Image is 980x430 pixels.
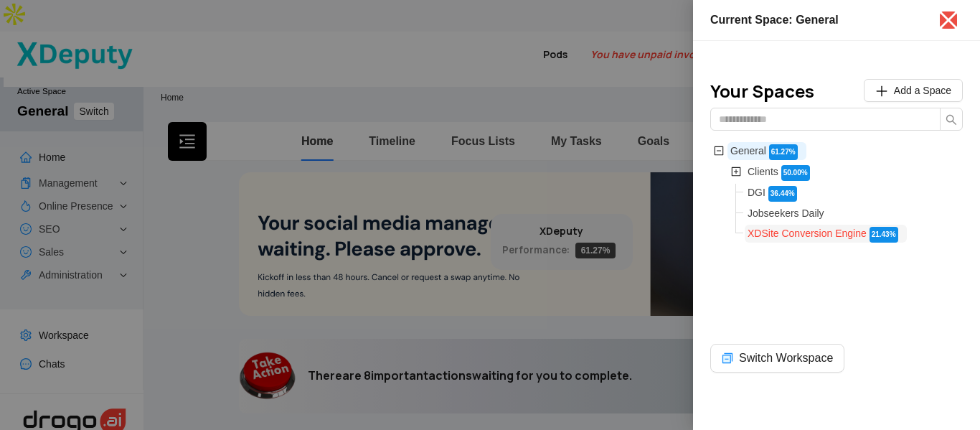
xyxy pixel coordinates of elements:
[739,350,833,367] span: Switch Workspace
[748,187,803,198] a: DGI 36.44%
[769,144,798,160] span: 61.27 %
[940,11,957,29] button: Close
[894,83,951,98] span: Add a Space
[864,79,963,102] button: plusAdd a Space
[748,187,765,198] span: DGI
[870,227,898,243] span: 21.43 %
[730,145,766,156] span: General
[722,352,733,364] span: switcher
[731,167,741,177] span: plus-square
[710,344,844,373] button: switcherSwitch Workspace
[768,186,797,202] span: 36.44 %
[710,11,923,29] div: Current Space: General
[748,207,827,219] a: Jobseekers Daily
[710,81,814,102] h4: Your Spaces
[937,9,960,32] span: close
[748,166,778,177] span: Clients
[781,165,810,181] span: 50.00 %
[748,228,867,239] span: XDSite Conversion Engine
[730,145,804,156] a: General 61.27%
[946,114,957,126] span: search
[748,228,904,239] a: XDSite Conversion Engine 21.43%
[875,85,888,98] span: plus
[748,166,816,177] a: Clients 50.00%
[714,146,724,156] span: minus-square
[748,207,824,219] span: Jobseekers Daily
